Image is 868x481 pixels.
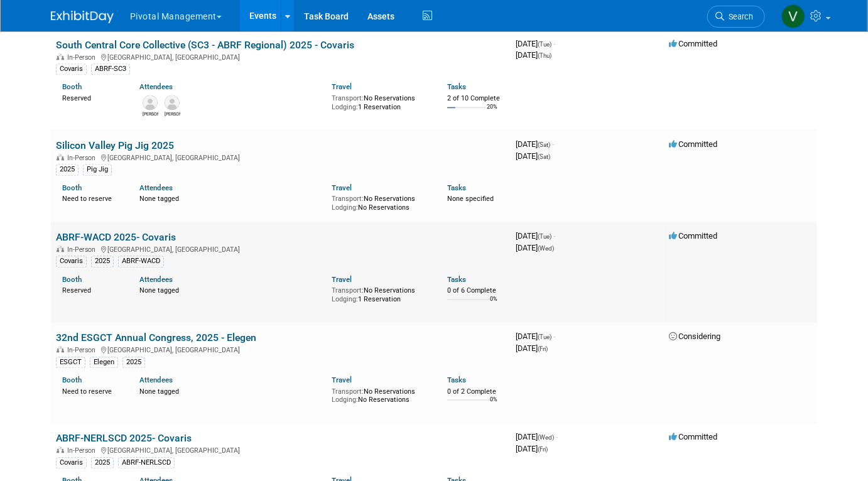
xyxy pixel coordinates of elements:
img: In-Person Event [57,346,64,352]
span: - [556,432,558,441]
div: Tom O'Hare [165,110,180,117]
span: (Fri) [538,345,548,352]
div: 0 of 2 Complete [447,387,506,396]
span: Committed [669,432,717,441]
a: Search [707,6,765,28]
span: - [553,231,555,240]
div: 2 of 10 Complete [447,94,506,103]
span: - [553,39,555,48]
span: In-Person [67,154,99,162]
span: (Sat) [538,141,550,148]
div: 2025 [122,357,145,368]
a: Tasks [447,376,466,384]
span: Lodging: [332,295,358,303]
span: In-Person [67,346,99,354]
span: Lodging: [332,396,358,404]
a: Attendees [139,275,173,284]
span: [DATE] [516,139,554,149]
a: Booth [62,376,82,384]
span: [DATE] [516,151,550,161]
div: 0 of 6 Complete [447,286,506,295]
span: [DATE] [516,39,555,48]
span: (Thu) [538,52,551,59]
span: Committed [669,231,717,240]
span: In-Person [67,446,99,455]
img: Tom O'Hare [165,95,180,110]
img: ExhibitDay [51,11,114,23]
div: None tagged [139,284,323,295]
div: No Reservations No Reservations [332,385,428,404]
div: 2025 [91,256,114,267]
span: (Wed) [538,434,554,441]
a: ABRF-NERLSCD 2025- Covaris [56,432,192,444]
div: Pig Jig [83,164,112,175]
a: Attendees [139,82,173,91]
span: Lodging: [332,203,358,212]
a: Travel [332,183,352,192]
div: [GEOGRAPHIC_DATA], [GEOGRAPHIC_DATA] [56,51,506,62]
a: Tasks [447,275,466,284]
div: No Reservations No Reservations [332,192,428,212]
div: ABRF-SC3 [91,63,130,75]
div: ABRF-WACD [118,256,164,267]
a: Travel [332,275,352,284]
a: 32nd ESGCT Annual Congress, 2025 - Elegen [56,332,256,343]
span: [DATE] [516,332,555,341]
span: Committed [669,139,717,149]
div: Covaris [56,63,87,75]
span: [DATE] [516,444,548,453]
a: Tasks [447,183,466,192]
span: Committed [669,39,717,48]
div: Covaris [56,256,87,267]
a: Travel [332,82,352,91]
td: 20% [487,104,497,121]
span: (Wed) [538,245,554,252]
a: ABRF-WACD 2025- Covaris [56,231,176,243]
span: Transport: [332,195,364,203]
div: Need to reserve [62,385,121,396]
a: Silicon Valley Pig Jig 2025 [56,139,174,151]
span: [DATE] [516,243,554,252]
span: Search [724,12,753,21]
td: 0% [490,296,497,313]
span: Transport: [332,286,364,295]
span: None specified [447,195,494,203]
span: [DATE] [516,432,558,441]
img: In-Person Event [57,53,64,60]
div: [GEOGRAPHIC_DATA], [GEOGRAPHIC_DATA] [56,152,506,162]
a: Travel [332,376,352,384]
div: Reserved [62,92,121,103]
a: Attendees [139,376,173,384]
a: Booth [62,275,82,284]
span: Transport: [332,94,364,102]
span: (Tue) [538,333,551,340]
span: [DATE] [516,343,548,353]
td: 0% [490,396,497,413]
div: 2025 [56,164,79,175]
div: [GEOGRAPHIC_DATA], [GEOGRAPHIC_DATA] [56,344,506,354]
div: [GEOGRAPHIC_DATA], [GEOGRAPHIC_DATA] [56,244,506,254]
span: - [553,332,555,341]
span: Transport: [332,387,364,396]
span: (Fri) [538,446,548,453]
div: None tagged [139,385,323,396]
div: None tagged [139,192,323,203]
span: [DATE] [516,50,551,60]
span: (Tue) [538,41,551,48]
div: No Reservations 1 Reservation [332,284,428,303]
a: Attendees [139,183,173,192]
a: Booth [62,183,82,192]
div: No Reservations 1 Reservation [332,92,428,111]
span: In-Person [67,246,99,254]
img: In-Person Event [57,246,64,252]
img: Rob Brown [143,95,158,110]
img: Valerie Weld [781,4,805,28]
div: Covaris [56,457,87,468]
a: South Central Core Collective (SC3 - ABRF Regional) 2025 - Covaris [56,39,354,51]
span: In-Person [67,53,99,62]
span: Lodging: [332,103,358,111]
div: ESGCT [56,357,85,368]
div: 2025 [91,457,114,468]
span: (Sat) [538,153,550,160]
a: Tasks [447,82,466,91]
